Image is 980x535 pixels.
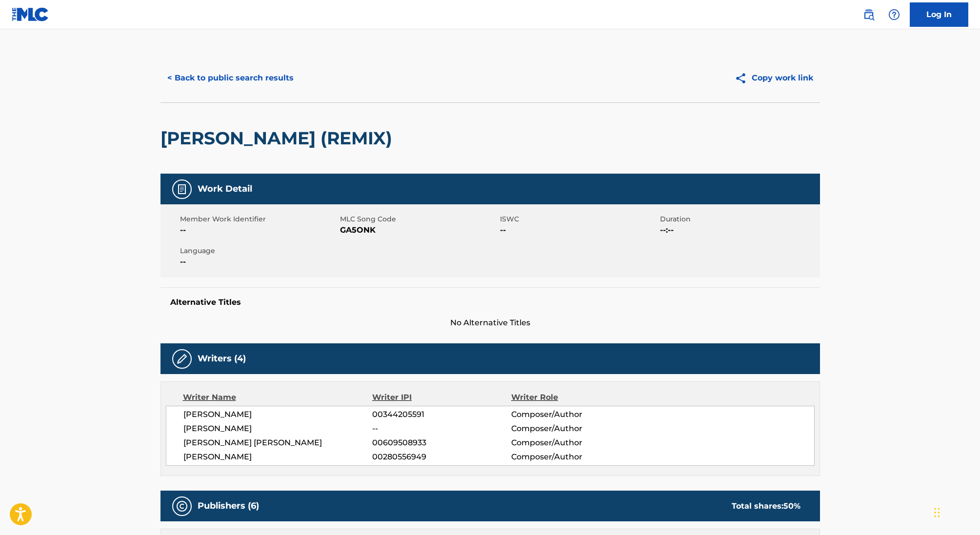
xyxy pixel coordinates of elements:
[340,214,498,224] span: MLC Song Code
[198,500,259,512] h5: Publishers (6)
[183,437,373,449] span: [PERSON_NAME] [PERSON_NAME]
[372,437,511,449] span: 00609508933
[511,437,638,449] span: Composer/Author
[183,451,373,463] span: [PERSON_NAME]
[931,488,980,535] iframe: Chat Widget
[176,353,188,365] img: Writers
[660,224,818,236] span: --:--
[180,256,338,268] span: --
[910,2,968,27] a: Log In
[511,392,638,403] div: Writer Role
[511,451,638,463] span: Composer/Author
[888,9,900,20] img: help
[863,9,875,20] img: search
[500,214,658,224] span: ISWC
[198,353,246,364] h5: Writers (4)
[500,224,658,236] span: --
[783,501,800,511] span: 50 %
[198,183,252,195] h5: Work Detail
[176,500,188,512] img: Publishers
[170,297,810,307] h5: Alternative Titles
[180,224,338,236] span: --
[372,409,511,420] span: 00344205591
[732,500,800,512] div: Total shares:
[372,423,511,435] span: --
[183,392,373,403] div: Writer Name
[176,183,188,195] img: Work Detail
[660,214,818,224] span: Duration
[372,451,511,463] span: 00280556949
[511,423,638,435] span: Composer/Author
[183,409,373,420] span: [PERSON_NAME]
[160,66,300,90] button: < Back to public search results
[160,317,820,329] span: No Alternative Titles
[180,214,338,224] span: Member Work Identifier
[183,423,373,435] span: [PERSON_NAME]
[340,224,498,236] span: GA5ONK
[160,127,397,149] h2: [PERSON_NAME] (REMIX)
[728,66,820,90] button: Copy work link
[12,7,49,21] img: MLC Logo
[372,392,511,403] div: Writer IPI
[735,72,752,84] img: Copy work link
[859,5,879,24] a: Public Search
[884,5,904,24] div: Help
[934,498,940,527] div: Drag
[180,246,338,256] span: Language
[511,409,638,420] span: Composer/Author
